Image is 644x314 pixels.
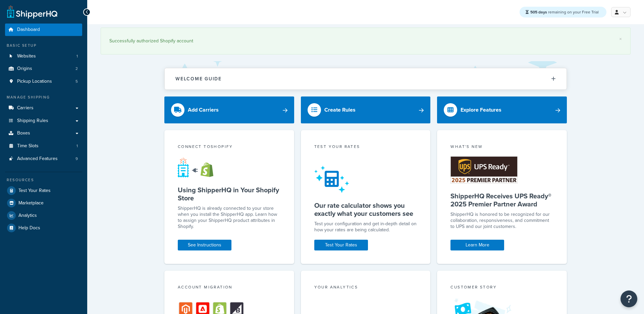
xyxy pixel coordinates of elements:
[450,211,553,230] p: ShipperHQ is honored to be recognized for our collaboration, responsiveness, and commitment to UP...
[175,76,222,81] h2: Welcome Guide
[75,79,78,84] span: 5
[75,156,78,162] span: 9
[619,36,622,42] a: ×
[75,66,78,72] span: 2
[5,50,82,63] a: Websites1
[5,102,82,114] a: Carriers
[5,209,82,222] a: Analytics
[178,240,231,250] a: See Instructions
[18,200,44,206] span: Marketplace
[450,144,553,151] div: What's New
[5,140,82,152] a: Time Slots1
[530,9,547,15] strong: 505 days
[178,205,281,230] p: ShipperHQ is already connected to your store when you install the ShipperHQ app. Learn how to ass...
[450,284,553,292] div: Customer Story
[5,63,82,75] a: Origins2
[5,75,82,88] a: Pickup Locations5
[17,66,32,72] span: Origins
[17,118,48,124] span: Shipping Rules
[314,221,417,233] div: Test your configuration and get in-depth detail on how your rates are being calculated.
[5,94,82,100] div: Manage Shipping
[621,290,637,307] button: Open Resource Center
[461,105,501,115] div: Explore Features
[324,105,356,115] div: Create Rules
[17,143,39,149] span: Time Slots
[5,43,82,48] div: Basic Setup
[450,192,553,208] h5: ShipperHQ Receives UPS Ready® 2025 Premier Partner Award
[301,96,431,123] a: Create Rules
[17,53,36,59] span: Websites
[530,9,599,15] span: remaining on your Free Trial
[5,115,82,127] a: Shipping Rules
[5,63,82,75] li: Origins
[17,27,40,33] span: Dashboard
[178,144,281,151] div: Connect to Shopify
[18,213,37,219] span: Analytics
[18,225,40,231] span: Help Docs
[178,186,281,202] h5: Using ShipperHQ in Your Shopify Store
[314,284,417,292] div: Your Analytics
[437,96,567,123] a: Explore Features
[17,156,58,162] span: Advanced Features
[5,153,82,165] a: Advanced Features9
[5,197,82,209] a: Marketplace
[314,201,417,218] h5: Our rate calculator shows you exactly what your customers see
[5,177,82,183] div: Resources
[5,222,82,234] a: Help Docs
[18,188,51,194] span: Test Your Rates
[314,240,368,250] a: Test Your Rates
[5,185,82,197] a: Test Your Rates
[17,130,30,136] span: Boxes
[76,53,78,59] span: 1
[5,140,82,152] li: Time Slots
[165,68,567,89] button: Welcome Guide
[5,50,82,63] li: Websites
[17,105,34,111] span: Carriers
[450,240,504,250] a: Learn More
[188,105,219,115] div: Add Carriers
[5,127,82,140] a: Boxes
[5,24,82,36] a: Dashboard
[314,144,417,151] div: Test your rates
[109,36,622,46] div: Successfully authorized Shopify account
[5,153,82,165] li: Advanced Features
[17,79,52,84] span: Pickup Locations
[164,96,294,123] a: Add Carriers
[5,75,82,88] li: Pickup Locations
[76,143,78,149] span: 1
[178,284,281,292] div: Account Migration
[178,157,220,178] img: connect-shq-shopify-9b9a8c5a.svg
